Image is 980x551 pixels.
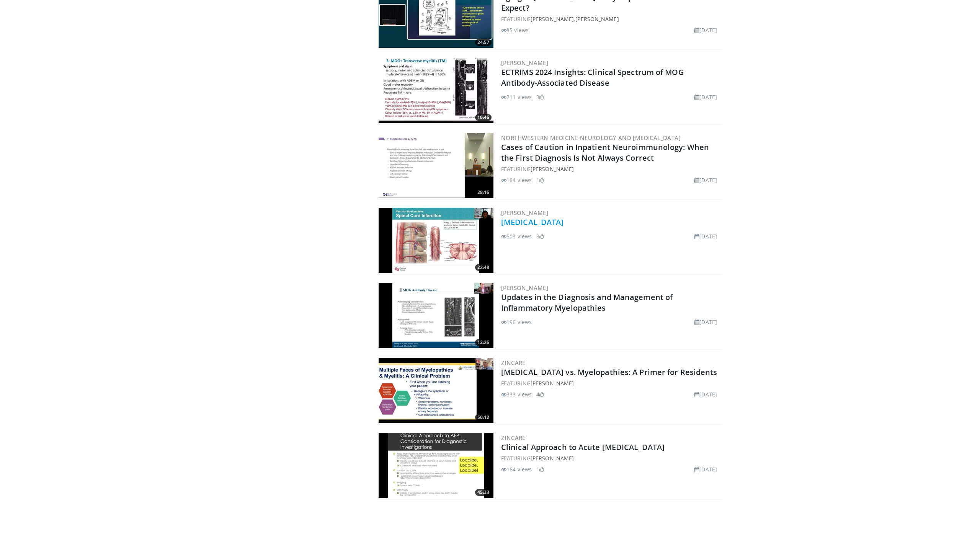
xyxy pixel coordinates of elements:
[531,165,574,173] a: [PERSON_NAME]
[531,15,574,23] a: [PERSON_NAME]
[501,176,532,184] li: 164 views
[501,434,526,442] a: ZINCARE
[501,442,665,452] a: Clinical Approach to Acute [MEDICAL_DATA]
[475,264,492,271] span: 22:48
[501,217,563,227] a: [MEDICAL_DATA]
[694,93,717,101] li: [DATE]
[475,414,492,421] span: 50:12
[501,359,526,367] a: ZINCARE
[501,367,717,377] a: [MEDICAL_DATA] vs. Myelopathies: A Primer for Residents
[379,358,493,423] img: f0c2df55-c7ec-406e-8e8a-0a720e08c1a8.300x170_q85_crop-smart_upscale.jpg
[694,176,717,184] li: [DATE]
[475,339,492,346] span: 12:26
[475,189,492,196] span: 28:16
[501,59,548,67] a: [PERSON_NAME]
[501,165,720,173] div: FEATURING
[501,284,548,292] a: [PERSON_NAME]
[379,58,493,123] a: 16:46
[501,134,681,142] a: Northwestern Medicine Neurology and [MEDICAL_DATA]
[694,465,717,473] li: [DATE]
[501,465,532,473] li: 164 views
[379,208,493,273] a: 22:48
[501,15,720,23] div: FEATURING ,
[501,67,684,88] a: ECTRIMS 2024 Insights: Clinical Spectrum of MOG Antibody-Associated Disease
[501,209,548,217] a: [PERSON_NAME]
[501,142,709,163] a: Cases of Caution in Inpatient Neuroimmunology: When the First Diagnosis Is Not Always Correct
[379,133,493,198] a: 28:16
[379,133,493,198] img: 61bd3a45-11b9-47f7-9854-f669d96ce0f7.300x170_q85_crop-smart_upscale.jpg
[379,433,493,498] img: 61a38298-6f39-4c51-b15b-2c8ac60b77d2.300x170_q85_crop-smart_upscale.jpg
[501,454,720,462] div: FEATURING
[536,390,544,398] li: 4
[501,292,673,313] a: Updates in the Diagnosis and Management of Inflammatory Myelopathies
[379,283,493,348] img: b2062826-3e38-4970-b961-b6c4a09f2878.300x170_q85_crop-smart_upscale.jpg
[536,232,544,240] li: 3
[575,15,619,23] a: [PERSON_NAME]
[379,58,493,123] img: a26902bc-c528-4bca-b4a0-91492adae00d.300x170_q85_crop-smart_upscale.jpg
[694,232,717,240] li: [DATE]
[536,176,544,184] li: 1
[536,93,544,101] li: 3
[694,390,717,398] li: [DATE]
[475,39,492,46] span: 24:57
[379,358,493,423] a: 50:12
[531,380,574,387] a: [PERSON_NAME]
[501,390,532,398] li: 333 views
[379,283,493,348] a: 12:26
[694,26,717,34] li: [DATE]
[531,455,574,462] a: [PERSON_NAME]
[694,318,717,326] li: [DATE]
[501,93,532,101] li: 211 views
[475,114,492,121] span: 16:46
[501,232,532,240] li: 503 views
[379,208,493,273] img: 7352555d-3940-41e7-8538-26baa4f270cc.300x170_q85_crop-smart_upscale.jpg
[501,26,529,34] li: 85 views
[501,318,532,326] li: 196 views
[379,433,493,498] a: 45:33
[475,489,492,496] span: 45:33
[501,379,720,387] div: FEATURING
[536,465,544,473] li: 1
